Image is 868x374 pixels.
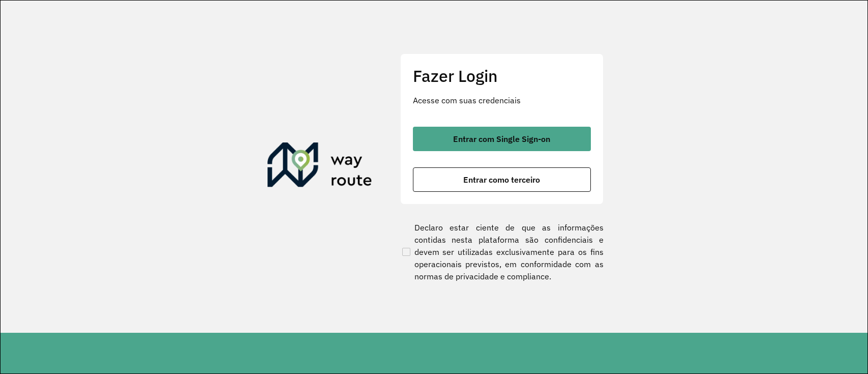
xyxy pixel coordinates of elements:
[413,94,591,106] p: Acesse com suas credenciais
[267,142,372,191] img: Roteirizador AmbevTech
[453,135,550,143] span: Entrar com Single Sign-on
[413,167,591,192] button: button
[413,127,591,151] button: button
[463,176,540,184] span: Entrar como terceiro
[413,66,591,85] h2: Fazer Login
[400,221,604,282] label: Declaro estar ciente de que as informações contidas nesta plataforma são confidenciais e devem se...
